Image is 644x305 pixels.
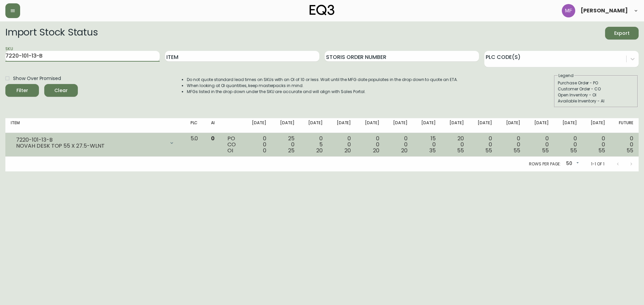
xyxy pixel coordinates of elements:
h2: Import Stock Status [5,27,98,40]
th: [DATE] [441,118,469,133]
li: Do not quote standard lead times on SKUs with an OI of 10 or less. Wait until the MFG date popula... [187,77,458,83]
legend: Legend [558,73,574,79]
th: [DATE] [554,118,582,133]
div: 0 0 [475,136,492,154]
span: 55 [514,147,520,154]
th: [DATE] [385,118,413,133]
div: 0 0 [333,136,351,154]
span: 20 [373,147,379,154]
li: MFGs listed in the drop down under the SKU are accurate and will align with Sales Portal. [187,89,458,95]
div: 0 5 [305,136,323,154]
p: Rows per page: [529,161,561,167]
p: 1-1 of 1 [591,161,604,167]
div: 0 0 [390,136,408,154]
th: [DATE] [469,118,497,133]
li: When looking at OI quantities, keep masterpacks in mind. [187,83,458,89]
div: Customer Order - CO [558,86,634,92]
span: 55 [542,147,549,154]
button: Clear [44,84,78,97]
span: 20 [316,147,323,154]
button: Export [605,27,639,40]
div: NOVAH DESK TOP 55 X 27.5-WLNT [16,143,165,149]
th: Item [5,118,185,133]
div: 0 0 [531,136,548,154]
div: PO CO [227,136,238,154]
th: [DATE] [413,118,441,133]
span: 35 [429,147,436,154]
th: [DATE] [582,118,610,133]
div: Purchase Order - PO [558,80,634,86]
div: Open Inventory - OI [558,92,634,98]
th: [DATE] [328,118,356,133]
span: Show Over Promised [13,75,61,82]
div: 0 0 [362,136,379,154]
span: 20 [401,147,408,154]
div: 25 0 [277,136,294,154]
span: OI [227,147,233,154]
span: Clear [50,86,72,95]
span: [PERSON_NAME] [581,8,628,13]
th: AI [206,118,222,133]
th: [DATE] [300,118,328,133]
div: 20 0 [446,136,464,154]
span: 25 [288,147,294,154]
th: [DATE] [497,118,526,133]
span: 55 [485,147,492,154]
span: 55 [598,147,605,154]
th: Future [610,118,639,133]
div: 7220-101-13-B [16,137,165,143]
div: 50 [563,158,580,169]
th: [DATE] [526,118,554,133]
span: 55 [570,147,577,154]
th: PLC [185,118,206,133]
div: 0 0 [616,136,633,154]
img: 5fd4d8da6c6af95d0810e1fe9eb9239f [562,4,575,17]
th: [DATE] [244,118,272,133]
div: 0 0 [249,136,266,154]
div: 15 0 [418,136,436,154]
th: [DATE] [356,118,384,133]
button: Filter [5,84,39,97]
td: 5.0 [185,133,206,157]
th: [DATE] [272,118,300,133]
div: 0 0 [588,136,605,154]
span: 55 [627,147,633,154]
span: 0 [211,135,215,142]
img: logo [310,5,334,15]
div: 0 0 [503,136,520,154]
span: Export [610,29,633,37]
span: 20 [344,147,351,154]
div: 0 0 [559,136,577,154]
span: 55 [457,147,464,154]
div: 7220-101-13-BNOVAH DESK TOP 55 X 27.5-WLNT [11,136,180,150]
span: 0 [263,147,266,154]
div: Available Inventory - AI [558,98,634,104]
